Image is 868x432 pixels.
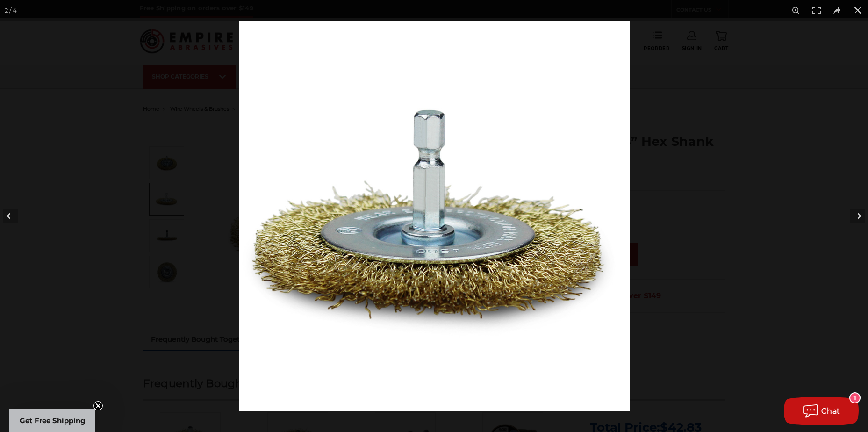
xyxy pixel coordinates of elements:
[835,193,868,239] button: Next (arrow right)
[20,416,86,425] span: Get Free Shipping
[850,393,860,403] div: 1
[239,21,630,411] img: 3-inch-brass-coated-wire-wheel-crimped__39792.1675189128.jpg
[821,407,840,416] span: Chat
[9,409,95,432] div: Get Free ShippingClose teaser
[784,397,859,425] button: Chat
[93,401,103,410] button: Close teaser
